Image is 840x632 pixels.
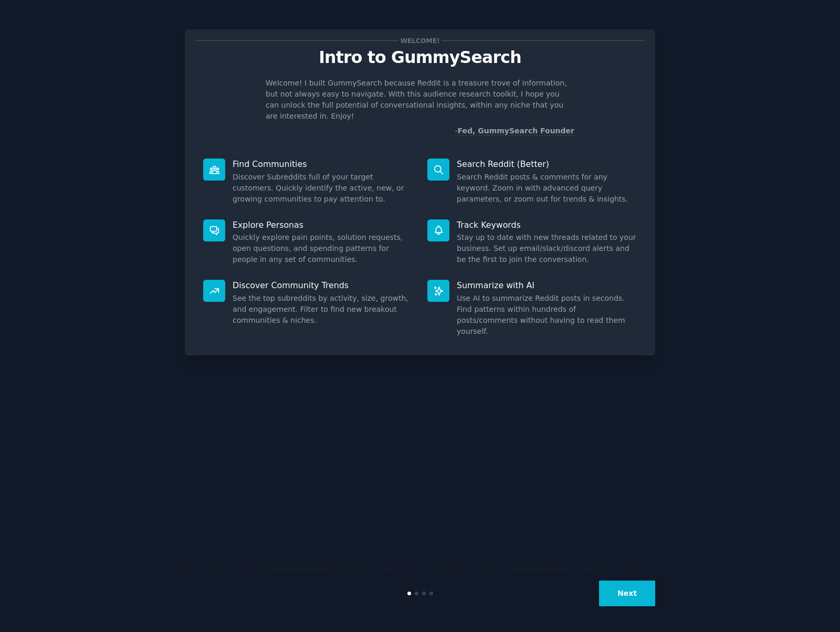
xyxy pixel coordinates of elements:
p: Search Reddit (Better) [457,159,637,170]
dd: Quickly explore pain points, solution requests, open questions, and spending patterns for people ... [233,232,413,265]
button: Next [599,581,655,606]
p: Explore Personas [233,219,413,230]
dd: Stay up to date with new threads related to your business. Set up email/slack/discord alerts and ... [457,232,637,265]
p: Discover Community Trends [233,280,413,291]
a: Fed, GummySearch Founder [457,127,574,135]
p: Find Communities [233,159,413,170]
div: - [455,125,574,136]
dd: Discover Subreddits full of your target customers. Quickly identify the active, new, or growing c... [233,172,413,205]
p: Summarize with AI [457,280,637,291]
p: Track Keywords [457,219,637,230]
dd: See the top subreddits by activity, size, growth, and engagement. Filter to find new breakout com... [233,293,413,326]
dd: Use AI to summarize Reddit posts in seconds. Find patterns within hundreds of posts/comments with... [457,293,637,337]
span: Welcome! [398,35,442,46]
dd: Search Reddit posts & comments for any keyword. Zoom in with advanced query parameters, or zoom o... [457,172,637,205]
p: Intro to GummySearch [196,48,644,67]
p: Welcome! I built GummySearch because Reddit is a treasure trove of information, but not always ea... [266,78,574,122]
